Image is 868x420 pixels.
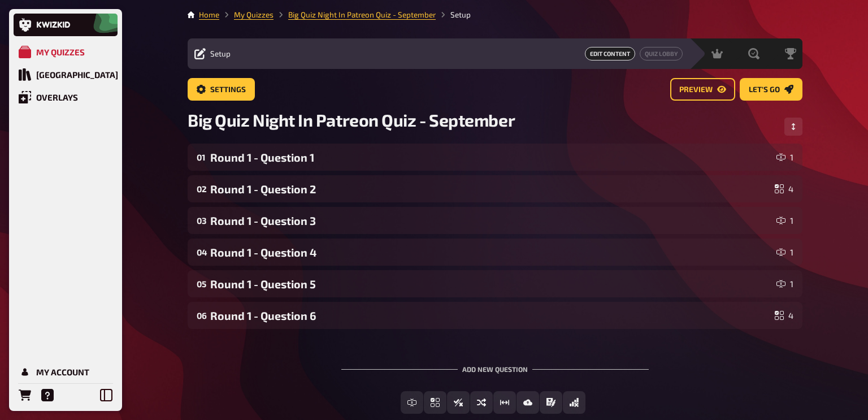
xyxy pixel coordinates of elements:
button: Free Text Input [401,391,423,414]
a: Preview [670,78,735,101]
div: 1 [776,153,793,162]
a: My Account [14,361,118,383]
button: Prose (Long text) [540,391,562,414]
button: Offline Question [563,391,585,414]
div: 02 [197,184,206,194]
a: Help [36,384,59,406]
div: Round 1 - Question 3 [210,214,772,227]
li: Setup [436,9,471,20]
a: Overlays [14,86,118,109]
div: Add new question [341,347,649,382]
span: Settings [210,86,246,94]
a: Orders [14,384,36,406]
div: 04 [197,247,206,257]
div: 4 [775,184,793,193]
span: Let's go [749,86,780,94]
div: 1 [776,216,793,225]
span: Big Quiz Night In Patreon Quiz - September [188,110,515,130]
div: Overlays [36,92,78,102]
div: 06 [197,310,206,321]
div: Round 1 - Question 2 [210,183,770,196]
a: Home [199,10,219,19]
span: Preview [679,86,713,94]
button: Change Order [784,118,802,136]
span: Setup [210,49,231,58]
a: Settings [188,78,255,101]
div: 1 [776,279,793,288]
a: Quiz Lobby [640,47,683,60]
span: Edit Content [585,47,635,60]
button: Estimation Question [493,391,516,414]
div: 01 [197,152,206,162]
button: Image Answer [517,391,539,414]
div: Round 1 - Question 1 [210,151,772,164]
div: Round 1 - Question 5 [210,278,772,291]
div: 03 [197,215,206,226]
div: 05 [197,279,206,289]
a: Quiz Library [14,63,118,86]
div: [GEOGRAPHIC_DATA] [36,70,118,80]
li: Big Quiz Night In Patreon Quiz - September [274,9,436,20]
button: True / False [447,391,470,414]
div: Round 1 - Question 6 [210,309,770,322]
li: Home [199,9,219,20]
div: My Quizzes [36,47,85,57]
li: My Quizzes [219,9,274,20]
div: My Account [36,367,89,377]
div: 1 [776,248,793,257]
a: My Quizzes [14,41,118,63]
div: Round 1 - Question 4 [210,246,772,259]
button: Sorting Question [470,391,493,414]
a: My Quizzes [234,10,274,19]
a: Big Quiz Night In Patreon Quiz - September [288,10,436,19]
div: 4 [775,311,793,320]
a: Let's go [740,78,802,101]
button: Multiple Choice [424,391,446,414]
